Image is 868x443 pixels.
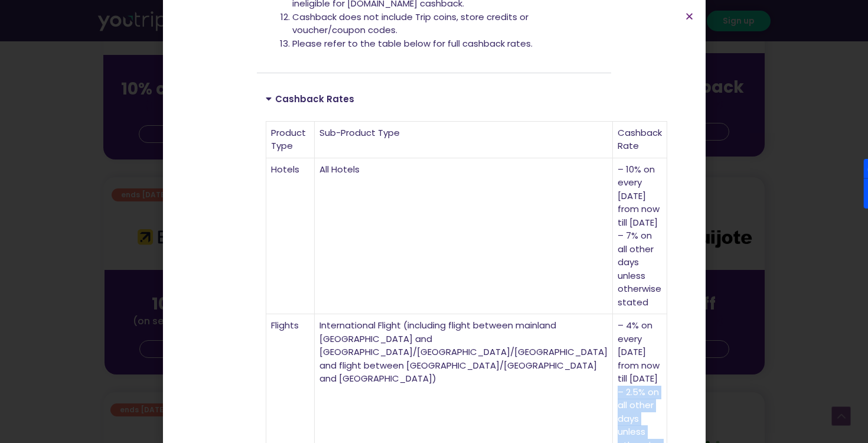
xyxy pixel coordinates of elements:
td: All Hotels [315,158,613,315]
td: Product Type [266,122,315,158]
div: Cashback Rates [257,85,611,112]
a: Cashback Rates [275,93,354,105]
li: Cashback does not include Trip coins, store credits or voucher/coupon codes. [292,11,602,37]
a: Close [685,12,694,21]
td: Hotels [266,158,315,315]
li: Please refer to the table below for full cashback rates. [292,37,602,51]
td: Sub-Product Type [315,122,613,158]
td: Cashback Rate [613,122,667,158]
td: – 10% on every [DATE] from now till [DATE] – 7% on all other days unless otherwise stated [613,158,667,315]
